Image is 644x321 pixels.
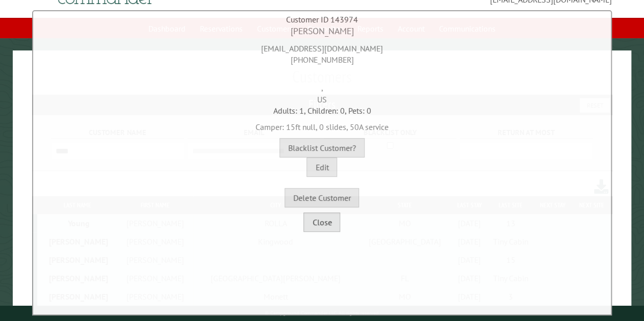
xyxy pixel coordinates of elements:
[303,212,340,232] button: Close
[306,157,337,177] button: Edit
[36,105,608,116] div: Adults: 1, Children: 0, Pets: 0
[279,138,365,157] button: Blacklist Customer?
[285,188,359,207] button: Delete Customer
[265,310,380,316] small: © Campground Commander LLC. All rights reserved.
[36,116,608,132] div: Camper: 15ft null, 0 slides, 50A service
[36,66,608,105] div: , US
[36,14,608,25] div: Customer ID 143974
[36,25,608,38] div: [PERSON_NAME]
[36,38,608,66] div: [EMAIL_ADDRESS][DOMAIN_NAME] [PHONE_NUMBER]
